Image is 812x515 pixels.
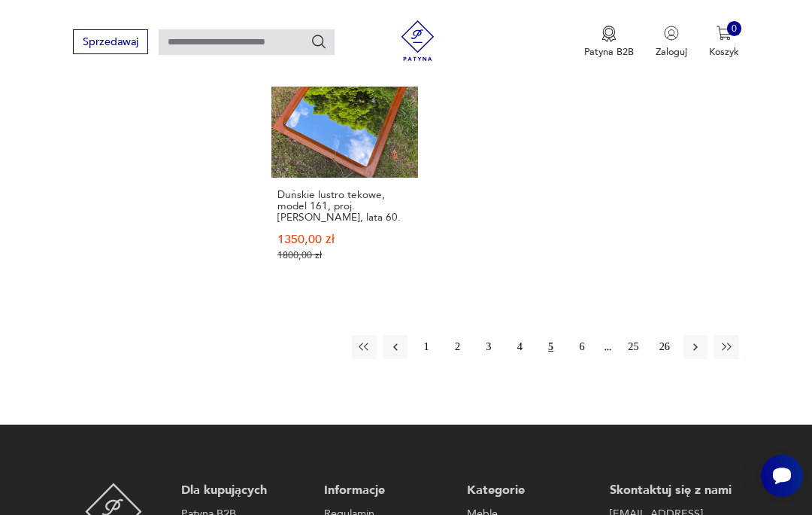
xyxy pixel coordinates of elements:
p: 1350,00 zł [277,234,412,245]
button: Zaloguj [656,26,687,59]
button: 1 [414,335,438,359]
button: 25 [621,335,645,359]
img: Ikonka użytkownika [664,26,679,41]
div: 0 [727,21,742,36]
button: 6 [570,335,594,359]
p: 1800,00 zł [277,250,412,261]
button: 2 [445,335,469,359]
a: SaleDuńskie lustro tekowe, model 161, proj. Aksel Kjersgaard, lata 60.Duńskie lustro tekowe, mode... [271,31,418,288]
button: Szukaj [311,33,327,50]
button: 5 [538,335,562,359]
button: 3 [477,335,501,359]
button: Sprzedawaj [73,29,147,54]
button: Patyna B2B [584,26,634,59]
button: 4 [507,335,532,359]
iframe: Smartsupp widget button [761,455,803,497]
a: Sprzedawaj [73,38,147,47]
h3: Duńskie lustro tekowe, model 161, proj. [PERSON_NAME], lata 60. [277,189,412,224]
button: 26 [653,335,677,359]
p: Koszyk [709,45,739,59]
img: Ikona medalu [601,26,617,42]
p: Patyna B2B [584,45,634,59]
button: 0Koszyk [709,26,739,59]
img: Ikona koszyka [717,26,732,41]
img: Patyna - sklep z meblami i dekoracjami vintage [392,20,443,61]
a: Ikona medaluPatyna B2B [584,26,634,59]
p: Skontaktuj się z nami [610,483,732,499]
p: Dla kupujących [181,483,304,499]
p: Kategorie [467,483,589,499]
p: Informacje [324,483,447,499]
p: Zaloguj [656,45,687,59]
